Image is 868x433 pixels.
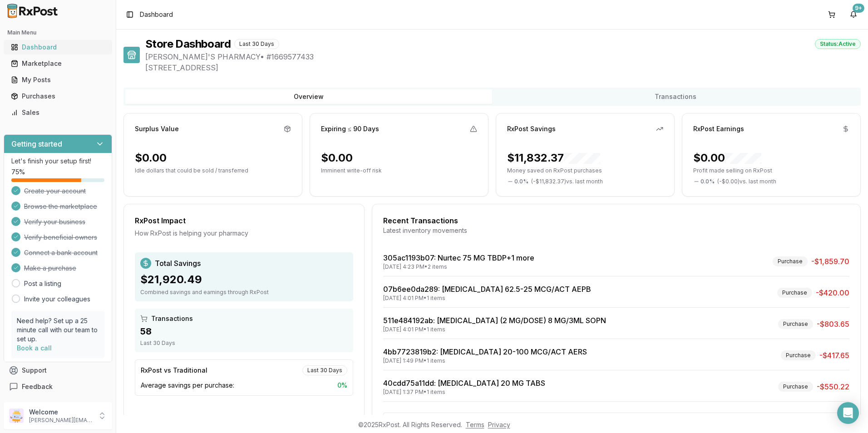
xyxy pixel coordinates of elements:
[141,366,207,375] div: RxPost vs Traditional
[9,408,24,423] img: User avatar
[7,39,108,55] a: Dashboard
[383,263,534,271] div: [DATE] 4:23 PM • 2 items
[693,124,744,133] div: RxPost Earnings
[17,316,99,344] p: Need help? Set up a 25 minute call with our team to set up.
[140,10,173,19] span: Dashboard
[383,357,587,364] div: [DATE] 1:49 PM • 1 items
[302,365,347,375] div: Last 30 Days
[140,289,348,296] div: Combined savings and earnings through RxPost
[383,285,591,294] a: 07b6ee0da289: [MEDICAL_DATA] 62.5-25 MCG/ACT AEPB
[7,29,108,36] h2: Main Menu
[11,167,25,177] span: 75 %
[135,215,353,226] div: RxPost Impact
[4,89,112,103] button: Purchases
[507,124,556,133] div: RxPost Savings
[140,10,173,19] nav: breadcrumb
[846,7,861,22] button: 9+
[488,421,510,428] a: Privacy
[778,382,813,392] div: Purchase
[155,258,201,269] span: Total Savings
[321,167,477,174] p: Imminent write-off risk
[700,178,715,185] span: 0.0 %
[693,151,761,165] div: $0.00
[7,104,108,121] a: Sales
[140,272,348,287] div: $21,920.49
[24,217,85,226] span: Verify your business
[22,382,53,391] span: Feedback
[383,253,534,262] a: 305ac1193b07: Nurtec 75 MG TBDP+1 more
[531,178,603,185] span: ( - $11,832.37 ) vs. last month
[11,92,105,101] div: Purchases
[145,37,231,51] h1: Store Dashboard
[29,408,92,417] p: Welcome
[24,187,86,196] span: Create your account
[135,151,167,165] div: $0.00
[777,288,812,298] div: Purchase
[11,43,105,52] div: Dashboard
[717,178,776,185] span: ( - $0.00 ) vs. last month
[135,167,291,174] p: Idle dollars that could be sold / transferred
[4,73,112,87] button: My Posts
[24,279,61,288] a: Post a listing
[11,157,104,166] p: Let's finish your setup first!
[151,314,193,323] span: Transactions
[383,215,849,226] div: Recent Transactions
[145,62,861,73] span: [STREET_ADDRESS]
[29,417,92,424] p: [PERSON_NAME][EMAIL_ADDRESS][DOMAIN_NAME]
[145,51,861,62] span: [PERSON_NAME]'S PHARMACY • # 1669577433
[383,316,606,325] a: 511e484192ab: [MEDICAL_DATA] (2 MG/DOSE) 8 MG/3ML SOPN
[383,389,545,396] div: [DATE] 1:37 PM • 1 items
[817,381,849,392] span: -$550.22
[17,344,52,352] a: Book a call
[811,256,849,267] span: -$1,859.70
[383,326,606,333] div: [DATE] 4:01 PM • 1 items
[140,325,348,338] div: 58
[778,319,813,329] div: Purchase
[7,55,108,72] a: Marketplace
[11,59,105,68] div: Marketplace
[383,413,849,427] button: View All Transactions
[383,347,587,356] a: 4bb7723819b2: [MEDICAL_DATA] 20-100 MCG/ACT AERS
[140,340,348,347] div: Last 30 Days
[781,350,816,360] div: Purchase
[819,350,849,361] span: -$417.65
[4,379,112,395] button: Feedback
[337,381,347,390] span: 0 %
[4,362,112,379] button: Support
[11,138,62,149] h3: Getting started
[4,40,112,54] button: Dashboard
[4,4,62,18] img: RxPost Logo
[24,233,97,242] span: Verify beneficial owners
[773,256,808,266] div: Purchase
[383,295,591,302] div: [DATE] 4:01 PM • 1 items
[4,105,112,120] button: Sales
[234,39,279,49] div: Last 30 Days
[7,72,108,88] a: My Posts
[141,381,234,390] span: Average savings per purchase:
[321,124,379,133] div: Expiring ≤ 90 Days
[11,75,105,84] div: My Posts
[383,226,849,235] div: Latest inventory movements
[321,151,353,165] div: $0.00
[24,264,76,273] span: Make a purchase
[817,319,849,330] span: -$803.65
[24,202,97,211] span: Browse the marketplace
[135,124,179,133] div: Surplus Value
[125,89,492,104] button: Overview
[135,229,353,238] div: How RxPost is helping your pharmacy
[7,88,108,104] a: Purchases
[492,89,859,104] button: Transactions
[514,178,528,185] span: 0.0 %
[815,39,861,49] div: Status: Active
[507,151,600,165] div: $11,832.37
[24,295,90,304] a: Invite your colleagues
[837,402,859,424] div: Open Intercom Messenger
[24,248,98,257] span: Connect a bank account
[466,421,484,428] a: Terms
[383,379,545,388] a: 40cdd75a11dd: [MEDICAL_DATA] 20 MG TABS
[816,287,849,298] span: -$420.00
[507,167,663,174] p: Money saved on RxPost purchases
[693,167,849,174] p: Profit made selling on RxPost
[853,4,864,13] div: 9+
[11,108,105,117] div: Sales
